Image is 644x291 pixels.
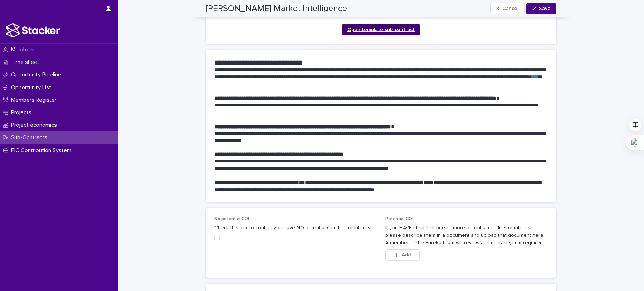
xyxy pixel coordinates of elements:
[214,217,249,221] span: No potential COI
[6,23,60,37] img: stacker-logo-white.png
[214,224,377,232] p: Check this box to confirm you have NO potential Conflicts of Interest
[347,27,415,32] span: Open template sub-contract
[8,46,40,53] p: Members
[8,122,63,129] p: Project economics
[490,3,525,14] button: Cancel
[526,3,556,14] button: Save
[402,252,411,257] span: Add
[8,59,45,66] p: Time sheet
[502,6,518,11] span: Cancel
[206,4,347,14] h2: [PERSON_NAME] Market Intelligence
[8,97,62,104] p: Members Register
[8,147,77,154] p: EIC Contribution System
[539,6,551,11] span: Save
[8,84,57,91] p: Opportunity List
[342,24,420,35] a: Open template sub-contract
[8,109,37,116] p: Projects
[8,134,53,141] p: Sub-Contracts
[385,224,548,246] p: If you HAVE identified one or more potential conflicts of interest, please describe them in a doc...
[8,71,67,78] p: Opportunity Pipeline
[385,249,420,261] button: Add
[385,217,413,221] span: Potential COI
